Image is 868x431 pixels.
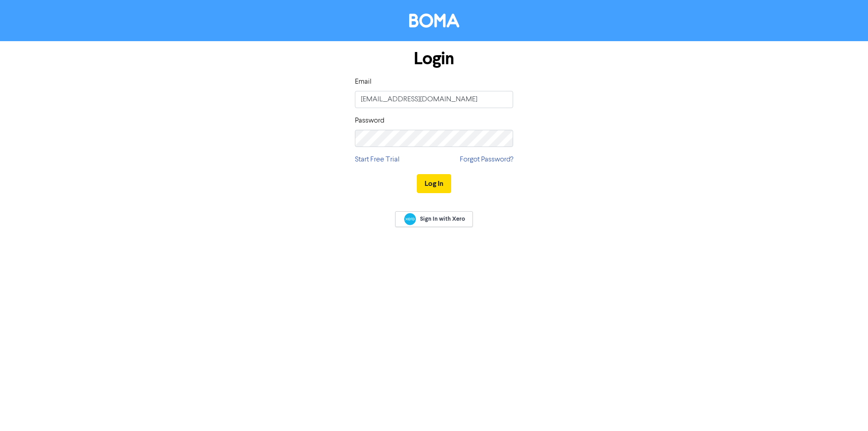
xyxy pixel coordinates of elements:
[355,48,513,69] h1: Login
[823,388,868,431] iframe: Chat Widget
[355,76,372,87] label: Email
[404,213,416,225] img: Xero logo
[460,154,513,165] a: Forgot Password?
[395,211,473,227] a: Sign In with Xero
[355,115,384,126] label: Password
[409,14,459,28] img: BOMA Logo
[355,154,400,165] a: Start Free Trial
[417,174,451,193] button: Log In
[420,215,465,223] span: Sign In with Xero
